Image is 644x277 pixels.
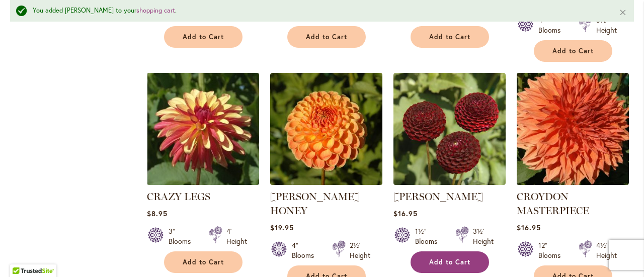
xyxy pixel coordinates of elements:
[429,33,470,41] span: Add to Cart
[393,177,506,187] a: CROSSFIELD EBONY
[287,26,366,48] button: Add to Cart
[270,177,382,187] a: CRICHTON HONEY
[350,240,370,260] div: 2½' Height
[147,191,210,203] a: CRAZY LEGS
[411,26,489,48] button: Add to Cart
[147,73,259,185] img: CRAZY LEGS
[270,191,360,217] a: [PERSON_NAME] HONEY
[473,226,494,246] div: 3½' Height
[226,226,247,246] div: 4' Height
[429,258,470,266] span: Add to Cart
[517,73,629,185] img: CROYDON MASTERPIECE
[292,240,320,260] div: 4" Blooms
[534,40,612,62] button: Add to Cart
[306,33,347,41] span: Add to Cart
[393,73,506,185] img: CROSSFIELD EBONY
[538,240,567,260] div: 12" Blooms
[552,47,594,55] span: Add to Cart
[596,15,617,35] div: 3½' Height
[411,251,489,273] button: Add to Cart
[164,26,243,48] button: Add to Cart
[164,251,243,273] button: Add to Cart
[415,226,443,246] div: 1½" Blooms
[147,177,259,187] a: CRAZY LEGS
[270,73,382,185] img: CRICHTON HONEY
[169,226,197,246] div: 3" Blooms
[136,6,175,15] a: shopping cart
[517,223,541,232] span: $16.95
[183,33,224,41] span: Add to Cart
[393,209,418,218] span: $16.95
[270,223,294,232] span: $19.95
[393,191,483,203] a: [PERSON_NAME]
[517,177,629,187] a: CROYDON MASTERPIECE
[596,240,617,260] div: 4½' Height
[538,15,567,35] div: 4" Blooms
[147,209,168,218] span: $8.95
[517,191,589,217] a: CROYDON MASTERPIECE
[8,241,36,269] iframe: Launch Accessibility Center
[33,6,604,16] div: You added [PERSON_NAME] to your .
[183,258,224,266] span: Add to Cart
